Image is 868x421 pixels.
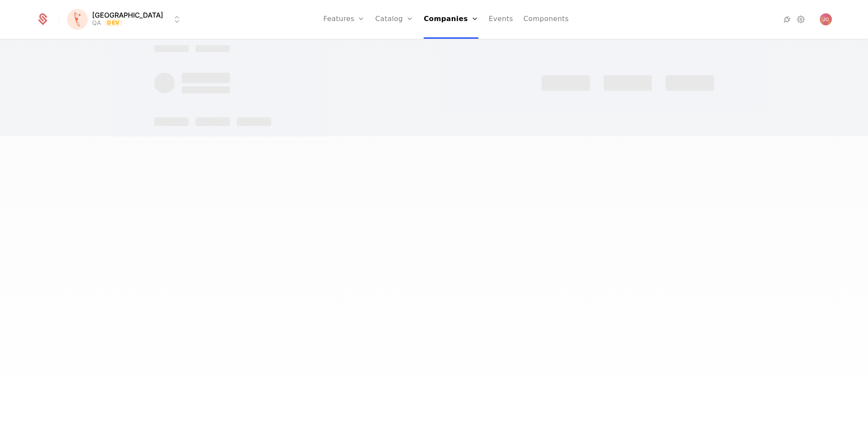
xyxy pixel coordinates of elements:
[105,19,122,26] span: Dev
[92,12,163,18] span: [GEOGRAPHIC_DATA]
[796,14,806,25] a: Settings
[820,13,832,25] button: Open user button
[782,14,792,25] a: Integrations
[820,13,832,25] img: Jelena Obradovic
[70,10,182,29] button: Select environment
[92,18,101,27] div: QA
[67,9,88,30] img: Florence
